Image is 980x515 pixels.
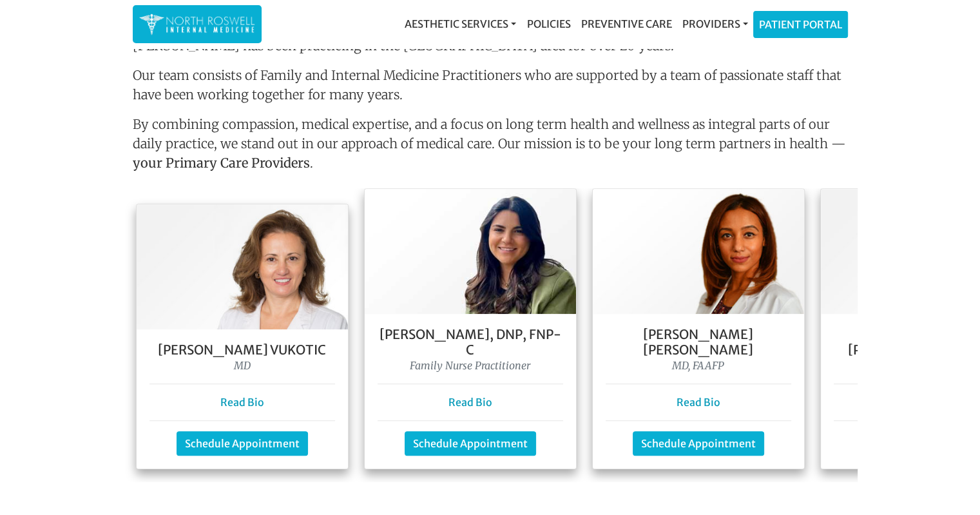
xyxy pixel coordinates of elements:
strong: your Primary Care Providers [133,155,310,171]
a: Aesthetic Services [399,11,521,37]
i: MD, FAAFP [672,359,724,372]
i: Family Nurse Practitioner [410,359,530,372]
a: Policies [521,11,575,37]
img: Dr. Farah Mubarak Ali MD, FAAFP [593,189,804,314]
a: Read Bio [448,396,492,409]
a: Schedule Appointment [405,431,536,456]
h5: [PERSON_NAME], DNP, FNP- C [378,327,563,358]
a: Schedule Appointment [633,431,764,456]
img: Dr. Goga Vukotis [137,204,348,329]
img: North Roswell Internal Medicine [139,12,255,37]
a: Patient Portal [754,12,847,37]
p: By combining compassion, medical expertise, and a focus on long term health and wellness as integ... [133,115,848,178]
a: Schedule Appointment [177,431,308,456]
h5: [PERSON_NAME] Vukotic [149,342,335,358]
a: Read Bio [220,396,264,409]
a: Providers [677,11,753,37]
p: Our team consists of Family and Internal Medicine Practitioners who are supported by a team of pa... [133,66,848,104]
a: Preventive Care [575,11,677,37]
h5: [PERSON_NAME] [PERSON_NAME] [606,327,791,358]
i: MD [234,359,251,372]
a: Read Bio [677,396,720,409]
